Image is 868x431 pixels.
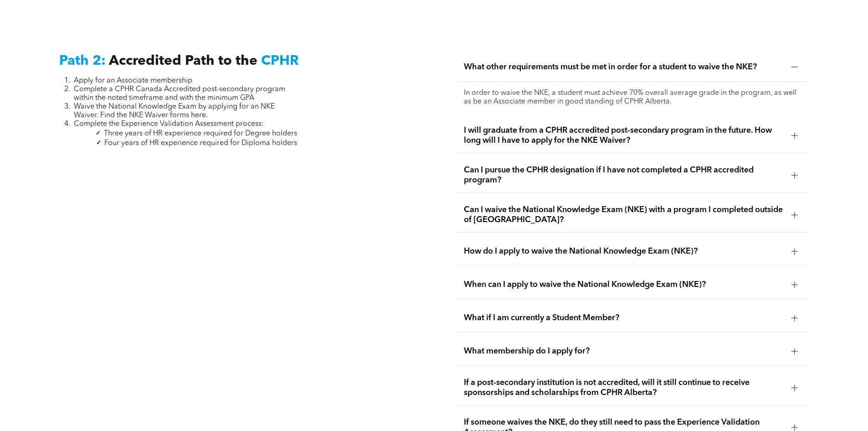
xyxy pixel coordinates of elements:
span: Accredited Path to the [109,54,257,68]
span: Waive the National Knowledge Exam by applying for an NKE Waiver. Find the NKE Waiver forms here. [74,103,275,119]
span: Complete the Experience Validation Assessment process: [74,120,264,128]
span: Apply for an Associate membership [74,77,192,84]
span: CPHR [261,54,299,68]
span: When can I apply to waive the National Knowledge Exam (NKE)? [464,280,784,290]
span: How do I apply to waive the National Knowledge Exam (NKE)? [464,246,784,256]
span: If a post-secondary institution is not accredited, will it still continue to receive sponsorships... [464,378,784,398]
span: What if I am currently a Student Member? [464,313,784,323]
span: I will graduate from a CPHR accredited post-secondary program in the future. How long will I have... [464,125,784,145]
span: Path 2: [59,54,106,68]
span: Can I waive the National Knowledge Exam (NKE) with a program I completed outside of [GEOGRAPHIC_D... [464,205,784,225]
span: What membership do I apply for? [464,346,784,356]
p: In order to waive the NKE, a student must achieve 70% overall average grade in the program, as we... [464,89,801,106]
span: Complete a CPHR Canada Accredited post-secondary program within the noted timeframe and with the ... [74,86,285,102]
span: Three years of HR experience required for Degree holders [104,130,297,137]
span: Four years of HR experience required for Diploma holders [104,140,297,147]
span: What other requirements must be met in order for a student to waive the NKE? [464,62,784,72]
span: Can I pursue the CPHR designation if I have not completed a CPHR accredited program? [464,165,784,185]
